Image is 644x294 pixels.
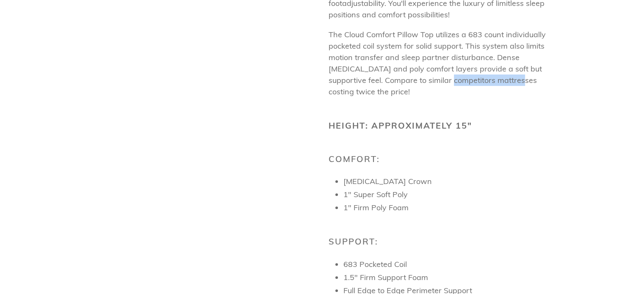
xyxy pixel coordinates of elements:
li: [MEDICAL_DATA] Crown [343,176,553,187]
h2: Support: [329,236,553,247]
span: 1.5" Firm Support Foam [343,272,428,282]
b: Height: Approximately 15" [329,120,472,131]
span: 1" Firm Poly Foam [343,203,409,212]
h2: Comfort: [329,154,553,164]
span: 683 Pocketed Coil [343,259,407,269]
span: 1" Super Soft Poly [343,190,408,199]
span: The Cloud Comfort Pillow Top utilizes a 683 count individually pocketed coil system for solid sup... [329,30,546,96]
